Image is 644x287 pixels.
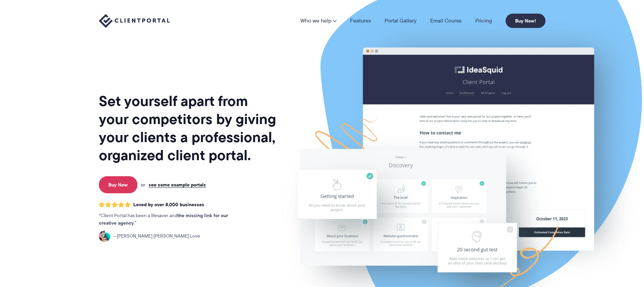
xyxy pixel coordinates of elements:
[149,182,206,188] a: see some example portals
[475,18,492,24] a: Pricing
[99,212,242,227] p: Client Portal has been a lifesaver and .
[430,18,462,24] a: Email Course
[133,202,204,208] span: Loved by over 8,000 businesses
[300,18,336,24] a: Who we help
[350,18,371,24] a: Features
[99,212,228,227] strong: the missing link for our creative agency
[99,92,278,164] h1: Set yourself apart from your competitors by giving your clients a professional, organized client ...
[385,18,417,24] a: Portal Gallery
[141,182,145,188] span: or
[99,176,137,193] a: Buy Now
[113,232,200,240] span: [PERSON_NAME] [PERSON_NAME] Love
[506,14,545,28] a: Buy Now!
